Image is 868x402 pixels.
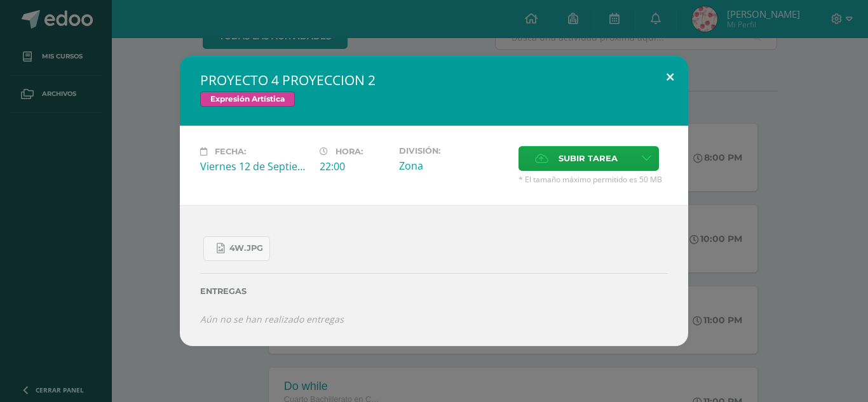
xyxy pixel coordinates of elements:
div: Viernes 12 de Septiembre [200,159,309,173]
label: Entregas [200,286,668,296]
div: 22:00 [320,159,389,173]
h2: PROYECTO 4 PROYECCION 2 [200,71,668,89]
span: Hora: [336,147,363,156]
label: División: [399,146,508,156]
i: Aún no se han realizado entregas [200,313,344,325]
a: 4W.jpg [203,236,270,261]
span: Expresión Artística [200,91,295,107]
span: * El tamaño máximo permitido es 50 MB [519,174,668,185]
span: 4W.jpg [229,243,263,253]
span: Subir tarea [559,147,618,170]
button: Close (Esc) [652,56,688,99]
div: Zona [399,159,508,173]
span: Fecha: [215,147,246,156]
